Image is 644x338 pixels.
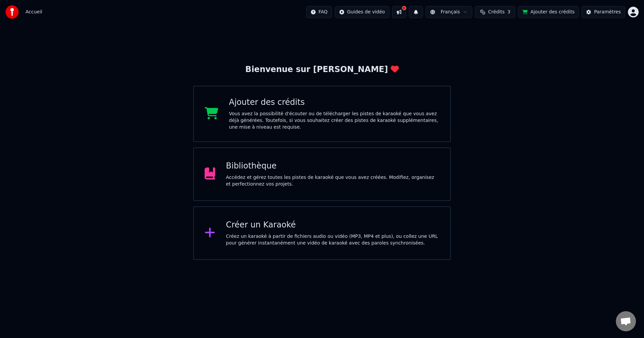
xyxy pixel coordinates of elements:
[488,9,504,15] span: Crédits
[5,5,19,19] img: youka
[582,6,625,18] button: Paramètres
[518,6,579,18] button: Ajouter des crédits
[226,233,440,247] div: Créez un karaoké à partir de fichiers audio ou vidéo (MP3, MP4 et plus), ou collez une URL pour g...
[594,9,621,15] div: Paramètres
[226,220,440,230] div: Créer un Karaoké
[306,6,332,18] button: FAQ
[229,111,440,131] div: Vous avez la possibilité d'écouter ou de télécharger les pistes de karaoké que vous avez déjà gén...
[616,311,636,331] a: Ouvrir le chat
[25,9,42,15] nav: breadcrumb
[226,161,440,172] div: Bibliothèque
[245,64,398,75] div: Bienvenue sur [PERSON_NAME]
[25,9,42,15] span: Accueil
[229,97,440,108] div: Ajouter des crédits
[475,6,515,18] button: Crédits3
[507,9,511,15] span: 3
[335,6,389,18] button: Guides de vidéo
[226,174,440,188] div: Accédez et gérez toutes les pistes de karaoké que vous avez créées. Modifiez, organisez et perfec...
